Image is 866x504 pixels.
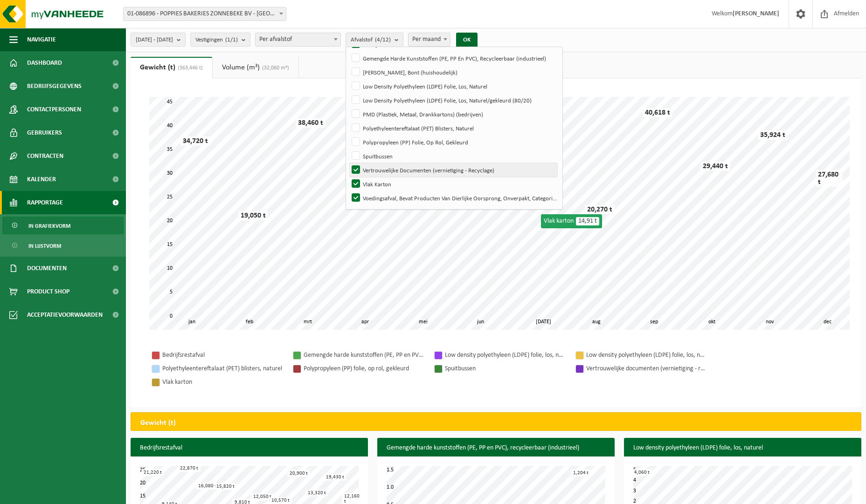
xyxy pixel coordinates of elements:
[585,205,615,214] div: 20,270 t
[131,57,212,78] a: Gewicht (t)
[162,376,284,388] div: Vlak karton
[27,75,82,98] span: Bedrijfsgegevens
[350,177,557,191] label: Vlak Karton
[346,33,403,47] button: Afvalstof(4/12)
[131,438,368,458] h3: Bedrijfsrestafval
[304,363,425,375] div: Polypropyleen (PP) folie, op rol, gekleurd
[238,211,268,220] div: 19,050 t
[624,438,861,458] h3: Low density polyethyleen (LDPE) folie, los, naturel
[350,121,557,135] label: Polyethyleentereftalaat (PET) Blisters, Naturel
[131,33,186,47] button: [DATE] - [DATE]
[190,33,250,47] button: Vestigingen(1/1)
[178,465,201,472] div: 22,870 t
[195,33,238,47] span: Vestigingen
[27,51,62,75] span: Dashboard
[700,162,730,171] div: 29,440 t
[632,469,652,476] div: 4,060 t
[124,7,286,20] span: 01-086896 - POPPIES BAKERIES ZONNEBEKE BV - ZONNEBEKE
[123,7,286,21] span: 01-086896 - POPPIES BAKERIES ZONNEBEKE BV - ZONNEBEKE
[27,257,67,280] span: Documenten
[141,469,164,476] div: 21,220 t
[571,470,591,477] div: 1,204 t
[586,363,707,375] div: Vertrouwelijke documenten (vernietiging - recyclage)
[758,130,788,140] div: 35,924 t
[214,483,237,490] div: 15,820 t
[27,121,62,144] span: Gebruikers
[350,51,557,65] label: Gemengde Harde Kunststoffen (PE, PP En PVC), Recycleerbaar (industrieel)
[162,349,284,361] div: Bedrijfsrestafval
[213,57,298,78] a: Volume (m³)
[2,217,124,234] a: In grafiekvorm
[27,303,103,327] span: Acceptatievoorwaarden
[136,33,173,47] span: [DATE] - [DATE]
[225,37,238,43] count: (1/1)
[375,37,391,43] count: (4/12)
[269,497,292,504] div: 10,570 t
[377,438,615,458] h3: Gemengde harde kunststoffen (PE, PP en PVC), recycleerbaar (industrieel)
[256,33,340,46] span: Per afvalstof
[180,136,210,146] div: 34,720 t
[304,349,425,361] div: Gemengde harde kunststoffen (PE, PP en PVC), recycleerbaar (industrieel)
[350,191,557,205] label: Voedingsafval, Bevat Producten Van Dierlijke Oorsprong, Onverpakt, Categorie 3
[324,474,346,481] div: 19,430 t
[409,33,450,46] span: Per maand
[27,191,63,214] span: Rapportage
[350,163,557,177] label: Vertrouwelijke Documenten (vernietiging - Recyclage)
[350,107,557,121] label: PMD (Plastiek, Metaal, Drankkartons) (bedrijven)
[28,217,70,235] span: In grafiekvorm
[2,237,124,254] a: In lijstvorm
[296,118,326,128] div: 38,460 t
[27,280,69,303] span: Product Shop
[351,33,391,47] span: Afvalstof
[251,493,274,500] div: 12,050 t
[162,363,284,375] div: Polyethyleentereftalaat (PET) blisters, naturel
[27,144,63,168] span: Contracten
[408,33,450,47] span: Per maand
[131,413,185,433] h2: Gewicht (t)
[733,10,779,17] strong: [PERSON_NAME]
[816,170,843,187] div: 27,680 t
[350,149,557,163] label: Spuitbussen
[350,65,557,79] label: [PERSON_NAME], Bont (huishoudelijk)
[27,98,81,121] span: Contactpersonen
[27,28,56,51] span: Navigatie
[196,483,219,490] div: 16,080 t
[255,33,341,47] span: Per afvalstof
[456,33,478,48] button: OK
[27,168,56,191] span: Kalender
[586,349,707,361] div: Low density polyethyleen (LDPE) folie, los, naturel/gekleurd (80/20)
[28,237,61,255] span: In lijstvorm
[350,135,557,149] label: Polypropyleen (PP) Folie, Op Rol, Gekleurd
[350,79,557,93] label: Low Density Polyethyleen (LDPE) Folie, Los, Naturel
[643,108,672,117] div: 40,618 t
[445,349,566,361] div: Low density polyethyleen (LDPE) folie, los, naturel
[260,65,289,71] span: (32,060 m³)
[576,217,599,225] span: 14,91 t
[350,93,557,107] label: Low Density Polyethyleen (LDPE) Folie, Los, Naturel/gekleurd (80/20)
[175,65,203,71] span: (363,446 t)
[287,470,310,477] div: 20,900 t
[305,490,328,497] div: 13,320 t
[541,214,602,228] div: Vlak karton
[445,363,566,375] div: Spuitbussen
